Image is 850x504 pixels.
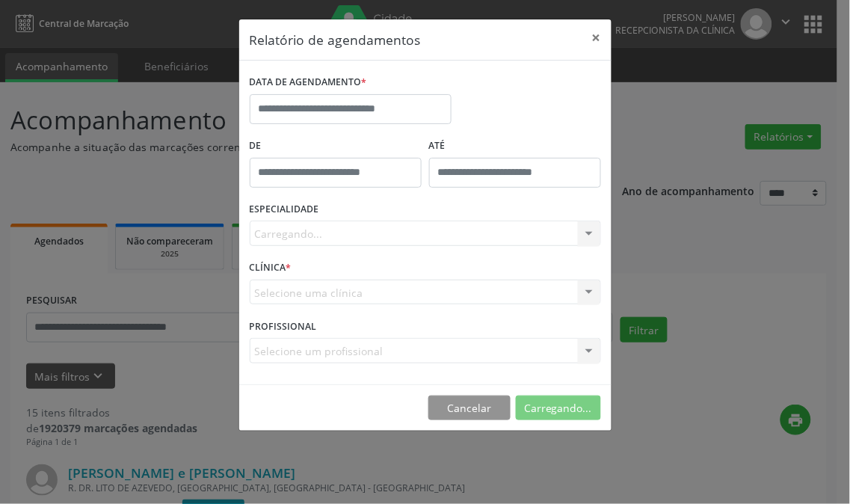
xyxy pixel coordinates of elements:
[429,135,601,158] label: ATÉ
[428,396,511,421] button: Cancelar
[582,19,612,56] button: Close
[250,256,292,280] label: CLÍNICA
[250,30,421,49] h5: Relatório de agendamentos
[516,396,601,421] button: Carregando...
[250,71,367,94] label: DATA DE AGENDAMENTO
[250,315,317,338] label: PROFISSIONAL
[250,135,422,158] label: De
[250,198,319,221] label: ESPECIALIDADE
